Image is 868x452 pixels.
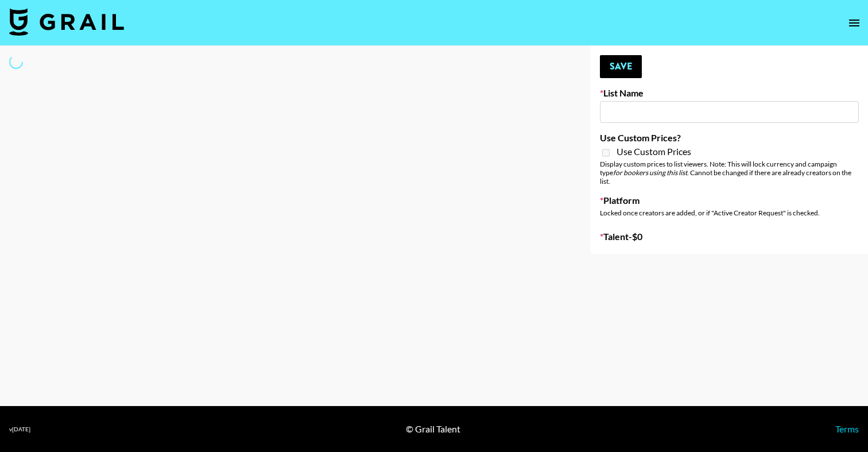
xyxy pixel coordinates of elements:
[9,426,30,433] div: v [DATE]
[843,11,866,34] button: open drawer
[600,87,859,99] label: List Name
[600,195,859,206] label: Platform
[835,423,859,434] a: Terms
[613,168,687,177] em: for bookers using this list
[600,160,859,186] div: Display custom prices to list viewers. Note: This will lock currency and campaign type . Cannot b...
[600,208,859,217] div: Locked once creators are added, or if "Active Creator Request" is checked.
[617,146,691,157] span: Use Custom Prices
[600,55,642,78] button: Save
[406,423,460,435] div: © Grail Talent
[600,132,859,144] label: Use Custom Prices?
[9,8,124,36] img: Grail Talent
[600,231,859,242] label: Talent - $ 0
